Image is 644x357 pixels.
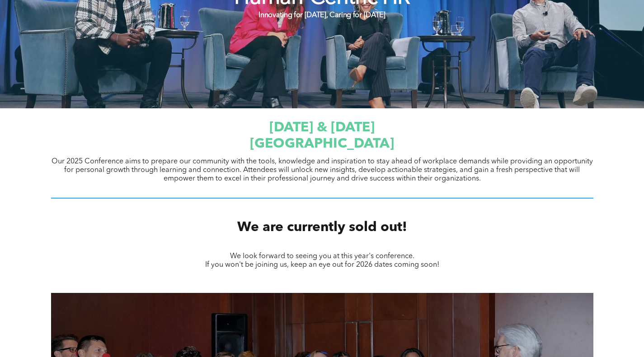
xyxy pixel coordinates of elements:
span: We look forward to seeing you at this year's conference. [230,253,414,260]
strong: Innovating for [DATE], Caring for [DATE] [259,12,385,19]
span: [DATE] & [DATE] [269,121,375,134]
span: If you won't be joining us, keep an eye out for 2026 dates coming soon! [205,261,439,269]
span: Our 2025 Conference aims to prepare our community with the tools, knowledge and inspiration to st... [52,158,593,182]
span: We are currently sold out! [237,221,407,234]
span: [GEOGRAPHIC_DATA] [250,137,394,151]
